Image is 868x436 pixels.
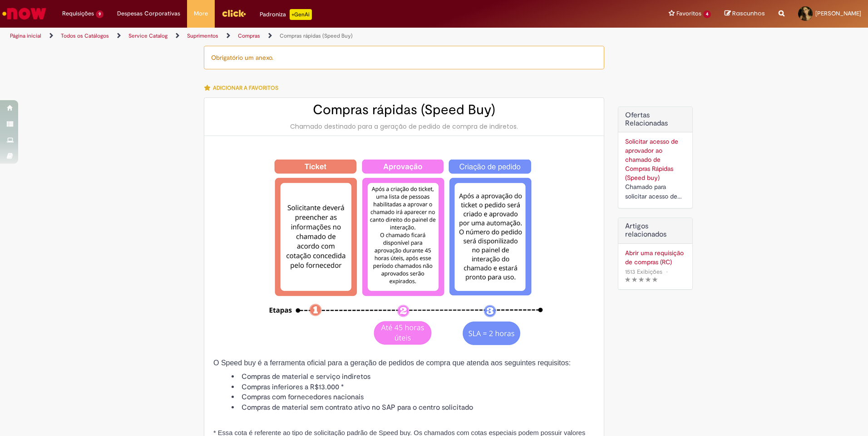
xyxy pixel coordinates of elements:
[625,182,686,201] div: Chamado para solicitar acesso de aprovador ao ticket de Speed buy
[1,5,48,23] img: ServiceNow
[732,9,765,18] span: Rascunhos
[213,122,595,131] div: Chamado destinado para a geração de pedido de compra de indiretos.
[260,9,312,20] div: Padroniza
[625,268,662,276] span: 1513 Exibições
[194,9,208,18] span: More
[187,32,218,39] a: Suprimentos
[703,10,711,18] span: 4
[204,78,283,97] button: Adicionar a Favoritos
[625,137,678,182] a: Solicitar acesso de aprovador ao chamado de Compras Rápidas (Speed buy)
[62,9,94,18] span: Requisições
[222,6,246,20] img: click_logo_yellow_360x200.png
[204,46,604,69] div: Obrigatório um anexo.
[232,402,595,413] li: Compras de material sem contrato ativo no SAP para o centro solicitado
[625,111,686,127] h2: Ofertas Relacionadas
[290,9,312,20] p: +GenAi
[232,382,595,392] li: Compras inferiores a R$13.000 *
[7,28,572,44] ul: Trilhas de página
[10,32,41,39] a: Página inicial
[664,266,670,278] span: •
[238,32,260,39] a: Compras
[117,9,180,18] span: Despesas Corporativas
[128,32,168,39] a: Service Catalog
[213,102,595,117] h2: Compras rápidas (Speed Buy)
[618,107,693,208] div: Ofertas Relacionadas
[280,32,353,39] a: Compras rápidas (Speed Buy)
[213,84,278,92] span: Adicionar a Favoritos
[232,392,595,402] li: Compras com fornecedores nacionais
[625,248,686,266] a: Abrir uma requisição de compras (RC)
[815,10,861,17] span: [PERSON_NAME]
[676,9,701,18] span: Favoritos
[725,10,765,18] a: Rascunhos
[625,223,686,238] h3: Artigos relacionados
[61,32,109,39] a: Todos os Catálogos
[213,359,571,367] span: O Speed buy é a ferramenta oficial para a geração de pedidos de compra que atenda aos seguintes r...
[232,372,595,382] li: Compras de material e serviço indiretos
[96,10,104,18] span: 9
